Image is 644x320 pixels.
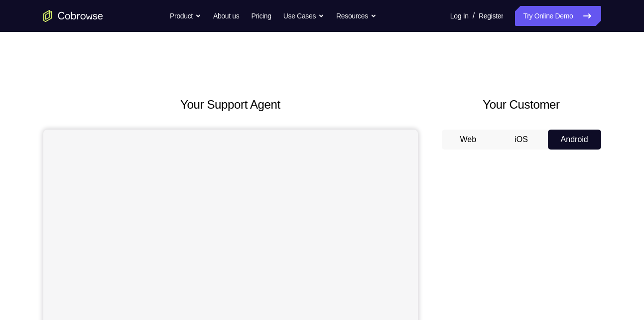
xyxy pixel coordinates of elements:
[213,6,239,26] a: About us
[43,96,418,114] h2: Your Support Agent
[442,96,601,114] h2: Your Customer
[283,6,324,26] button: Use Cases
[495,130,548,150] button: iOS
[548,130,601,150] button: Android
[479,6,503,26] a: Register
[442,130,495,150] button: Web
[336,6,377,26] button: Resources
[170,6,201,26] button: Product
[43,10,103,22] a: Go to the home page
[473,10,475,22] span: /
[251,6,271,26] a: Pricing
[450,6,469,26] a: Log In
[515,6,601,26] a: Try Online Demo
